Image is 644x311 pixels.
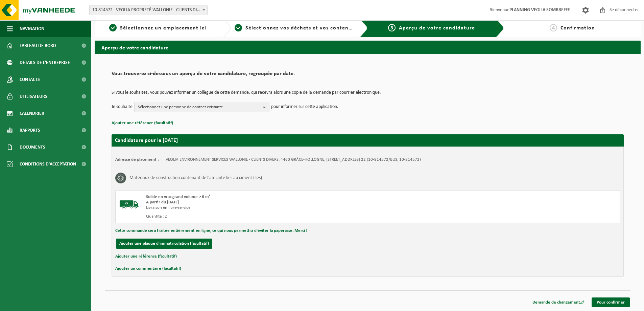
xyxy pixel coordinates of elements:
font: Je souhaite [112,104,133,109]
a: 1Sélectionnez un emplacement ici [98,24,218,32]
font: Adresse de placement : [115,157,159,162]
button: Sélectionnez une personne de contact existante [134,102,269,112]
font: Aperçu de votre candidature [101,45,168,51]
font: Demande de changement [532,300,580,305]
font: Ajouter une plaque d'immatriculation (facultatif) [119,241,209,246]
a: Pour confirmer [592,297,630,307]
button: Ajouter un commentaire (facultatif) [115,264,181,273]
font: Ajouter un commentaire (facultatif) [115,266,181,271]
span: 10-814572 - VEOLIA PROPRETÉ WALLONIE - CLIENTS DIVERS - GRÂCE-HOLLOGNE [89,5,208,15]
a: Demande de changement [527,297,590,307]
font: Calendrier [20,111,44,116]
font: Ajouter une référence (facultatif) [112,121,173,125]
a: 2Sélectionnez vos déchets et vos conteneurs [235,24,354,32]
font: Livraison en libre-service [146,205,190,210]
font: Confirmation [560,25,595,31]
font: Tableau de bord [20,43,56,48]
font: 4 [552,25,555,31]
font: Solide en vrac grand volume > 6 m³ [146,195,210,199]
font: Pour confirmer [597,300,625,305]
font: Sélectionnez une personne de contact existante [138,105,223,109]
font: VEOLIA ENVIRONNEMENT SERVICES WALLONIE - CLIENTS DIVERS, 4460 GRÂCE-HOLLOGNE, [STREET_ADDRESS] 22... [166,157,421,162]
font: À partir du [DATE] [146,200,179,204]
font: Aperçu de votre candidature [399,25,475,31]
font: Détails de l'entreprise [20,60,70,65]
img: BL-SO-LV.png [119,194,139,215]
button: Ajouter une référence (facultatif) [112,119,173,128]
font: 10-814572 - VEOLIA PROPRETÉ WALLONIE - CLIENTS DIVERS - GRÂCE-HOLLOGNE [92,7,246,13]
font: Sélectionnez vos déchets et vos conteneurs [245,25,360,31]
font: Matériaux de construction contenant de l'amiante liés au ciment (liés) [129,175,262,180]
font: Vous trouverez ci-dessous un aperçu de votre candidature, regroupée par date. [112,71,295,76]
font: Conditions d'acceptation [20,162,76,167]
font: Ajouter une référence (facultatif) [115,254,177,259]
font: Sélectionnez un emplacement ici [120,25,206,31]
button: Cette commande sera traitée entièrement en ligne, ce qui nous permettra d'éviter la paperasse. Me... [115,226,307,235]
font: pour informer sur cette application. [271,104,338,109]
font: 3 [390,25,393,31]
button: Ajouter une plaque d'immatriculation (facultatif) [116,239,212,249]
font: 2 [237,25,240,31]
font: Navigation [20,26,44,31]
font: PLANNING VEOLIA SOMBREFFE [509,7,570,13]
font: Utilisateurs [20,94,47,99]
font: Si vous le souhaitez, vous pouvez informer un collègue de cette demande, qui recevra alors une co... [112,90,381,95]
font: Candidature pour le [DATE] [115,138,178,143]
button: Ajouter une référence (facultatif) [115,252,177,261]
font: Rapports [20,128,40,133]
font: Se déconnecter [610,7,639,13]
font: Documents [20,145,45,150]
font: Contacts [20,77,40,82]
font: 1 [112,25,115,31]
font: Bienvenue [490,7,509,13]
span: 10-814572 - VEOLIA PROPRETÉ WALLONIE - CLIENTS DIVERS - GRÂCE-HOLLOGNE [90,5,207,15]
font: Quantité : 2 [146,214,167,219]
font: Cette commande sera traitée entièrement en ligne, ce qui nous permettra d'éviter la paperasse. Me... [115,228,307,233]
